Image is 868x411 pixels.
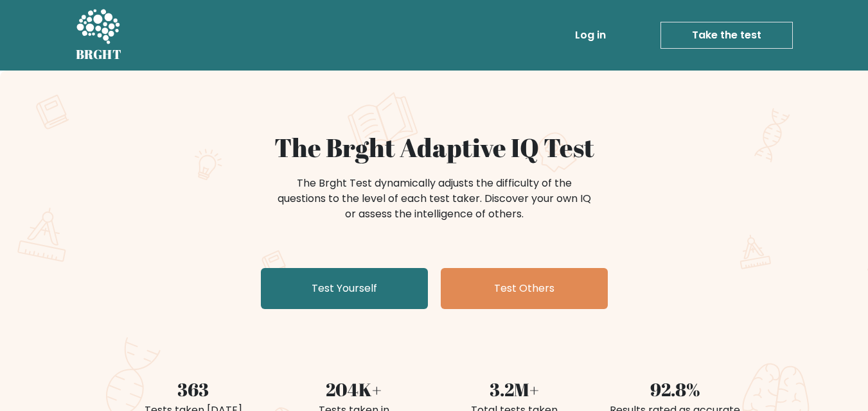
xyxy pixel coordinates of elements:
[121,132,748,163] h1: The Brght Adaptive IQ Test
[261,268,428,309] a: Test Yourself
[281,376,427,403] div: 204K+
[570,22,611,48] a: Log in
[441,268,608,309] a: Test Others
[660,22,793,49] a: Take the test
[442,376,587,403] div: 3.2M+
[121,376,266,403] div: 363
[76,5,122,65] a: BRGHT
[76,47,122,62] h5: BRGHT
[274,176,595,222] div: The Brght Test dynamically adjusts the difficulty of the questions to the level of each test take...
[603,376,748,403] div: 92.8%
